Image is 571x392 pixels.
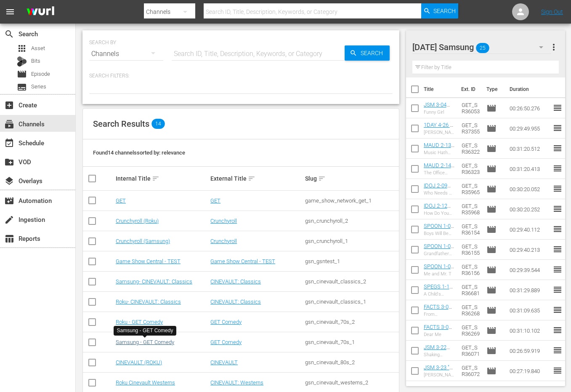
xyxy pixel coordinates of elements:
span: reorder [552,204,563,214]
span: Episode [486,346,497,356]
img: ans4CAIJ8jUAAAAAAAAAAAAAAAAAAAAAAAAgQb4GAAAAAAAAAAAAAAAAAAAAAAAAJMjXAAAAAAAAAAAAAAAAAAAAAAAAgAT5G... [20,2,61,22]
div: [PERSON_NAME]'s Choice [424,372,455,378]
td: GET_SR36269 [458,320,483,341]
div: The Office Party [424,170,455,176]
th: Type [481,77,505,101]
span: Series [31,83,46,91]
a: Game Show Central - TEST [210,258,275,264]
div: gsn_cinevault_70s_1 [305,339,397,345]
a: CINEVAULT: Classics [210,278,261,285]
a: CINEVAULT: Westerns [210,379,263,386]
div: Shaking Private Trainer [424,352,455,357]
span: VOD [4,157,14,167]
span: Episode [486,265,497,275]
a: CINEVAULT (ROKU) [116,359,162,365]
a: JSM 3-04 "Funny Girl" [424,101,451,114]
div: Boys Will Be Boys [424,231,455,236]
a: Crunchyroll [210,218,237,224]
div: How Do You Beat Superman [424,211,455,216]
a: Game Show Central - TEST [116,258,181,264]
span: reorder [552,285,563,295]
div: gsn_cinevault_70s_2 [305,319,397,325]
span: Bits [31,57,40,65]
span: sort [152,175,159,182]
a: JSM 3-23 "[PERSON_NAME]'s Choice" [424,364,453,389]
div: Grandfather [PERSON_NAME] [424,251,455,256]
a: Crunchyroll (Roku) [116,218,159,224]
div: A Child's Christmas in [GEOGRAPHIC_DATA]: Part 2 [424,291,455,297]
td: GET_SR36156 [458,260,483,280]
span: Episode [486,325,497,336]
a: GET Comedy [210,319,242,325]
a: 1DAY 4-26 "[PERSON_NAME] Gets Fired" [424,122,453,147]
td: GET_SR37355 [458,118,483,139]
span: Search Results [93,119,149,129]
a: IDOJ 2-12 "How Do You Beat Superman" [424,203,451,228]
a: CINEVAULT: Classics [210,299,261,305]
span: Episode [486,204,497,214]
td: 00:31:20.512 [506,139,552,159]
td: GET_SR36053 [458,98,483,118]
span: Episode [486,366,497,376]
th: Ext. ID [456,77,482,101]
span: Schedule [4,138,14,148]
div: [DATE] Samsung [412,35,552,59]
span: Asset [31,44,45,53]
a: GET [116,197,126,204]
span: reorder [552,264,563,275]
div: Funny Girl [424,109,455,115]
span: Episode [31,70,50,78]
td: 00:27:19.840 [506,361,552,381]
td: GET_SR36072 [458,361,483,381]
div: gsn_crunchyroll_2 [305,218,397,224]
td: 00:29:40.213 [506,240,552,260]
span: Series [17,82,27,92]
span: Overlays [4,176,14,186]
span: menu [5,7,15,17]
a: SPOON 1-02 "Boys Will Be Boys" [424,223,454,242]
div: [PERSON_NAME] Gets Fired [424,130,455,135]
span: reorder [552,143,563,153]
span: Episode [486,285,497,295]
span: Search [357,45,390,61]
a: Roku- CINEVAULT: Classics [116,299,181,305]
div: gsn_crunchyroll_1 [305,238,397,244]
a: FACTS 3-09 Dear Me [424,324,452,336]
a: GET Comedy [210,339,242,345]
td: 00:31:10.102 [506,320,552,341]
td: GET_SR36071 [458,341,483,361]
span: more_vert [549,42,559,52]
th: Duration [505,77,555,101]
div: Internal Title [116,173,208,184]
button: Search [345,45,390,61]
td: 00:26:59.919 [506,341,552,361]
td: 00:29:49.955 [506,118,552,139]
div: gsn_cinevault_classics_1 [305,299,397,305]
td: GET_SR36154 [458,219,483,240]
span: Episode [486,305,497,315]
div: Who Needs A Green-Eyed Genie [424,190,455,196]
span: Episode [486,164,497,174]
button: more_vert [549,37,559,57]
a: IDOJ 2-09 "Who Needs A Green-Eyed Genie" [424,182,453,208]
span: Create [4,100,14,110]
div: game_show_network_get_1 [305,197,397,204]
a: Samsung - GET Comedy [116,339,174,345]
span: Episode [486,123,497,133]
div: From [GEOGRAPHIC_DATA] with Love [424,312,455,317]
span: 14 [151,119,165,129]
span: reorder [552,103,563,113]
a: Crunchyroll (Samsung) [116,238,170,244]
td: 00:31:29.889 [506,280,552,300]
a: Sign Out [541,8,563,15]
span: sort [318,175,326,182]
span: reorder [552,365,563,376]
span: Search [4,29,14,39]
span: reorder [552,244,563,254]
a: GET [210,197,220,204]
div: gsn_cinevault_westerns_2 [305,379,397,386]
a: Samsung- CINEVAULT: Classics [116,278,192,285]
td: GET_SR36155 [458,240,483,260]
div: gsn_cinevault_classics_2 [305,278,397,285]
a: CINEVAULT [210,359,238,365]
